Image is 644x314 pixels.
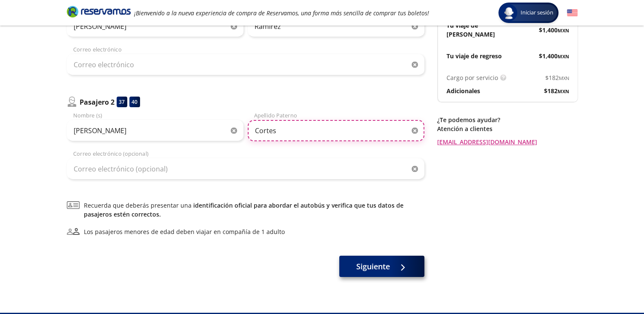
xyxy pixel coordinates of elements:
[539,26,569,34] span: $ 1,400
[447,86,480,95] p: Adicionales
[80,97,114,107] p: Pasajero 2
[134,9,429,17] em: ¡Bienvenido a la nueva experiencia de compra de Reservamos, una forma más sencilla de comprar tus...
[129,97,140,107] div: 40
[437,115,578,124] p: ¿Te podemos ayudar?
[248,120,424,141] input: Apellido Paterno
[67,120,243,141] input: Nombre (s)
[539,51,569,60] span: $ 1,400
[559,75,569,81] small: MXN
[356,261,390,272] span: Siguiente
[67,5,131,18] i: Brand Logo
[558,53,569,60] small: MXN
[117,97,127,107] div: 37
[447,51,502,60] p: Tu viaje de regreso
[447,21,508,39] p: Tu viaje de [PERSON_NAME]
[437,137,578,146] a: [EMAIL_ADDRESS][DOMAIN_NAME]
[84,227,285,236] div: Los pasajeros menores de edad deben viajar en compañía de 1 adulto
[544,86,569,95] span: $ 182
[567,8,578,18] button: English
[437,124,578,133] p: Atención a clientes
[248,16,424,37] input: Apellido Paterno
[517,9,557,17] span: Iniciar sesión
[67,5,131,20] a: Brand Logo
[339,256,424,277] button: Siguiente
[67,54,424,75] input: Correo electrónico
[558,88,569,94] small: MXN
[67,158,424,180] input: Correo electrónico (opcional)
[84,201,404,218] a: identificación oficial para abordar el autobús y verifica que tus datos de pasajeros estén correc...
[84,201,424,219] span: Recuerda que deberás presentar una
[545,73,569,82] span: $ 182
[67,16,243,37] input: Nombre (s)
[558,27,569,34] small: MXN
[447,73,498,82] p: Cargo por servicio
